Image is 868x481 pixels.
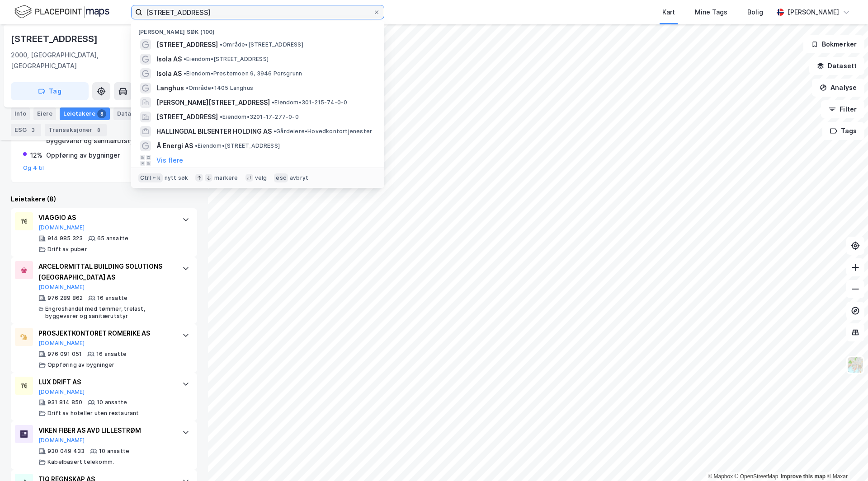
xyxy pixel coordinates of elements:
span: HALLINGDAL BILSENTER HOLDING AS [156,126,272,137]
div: Leietakere (8) [11,194,197,205]
span: Gårdeiere • Hovedkontortjenester [274,128,372,135]
div: 3 [28,126,38,135]
button: Analyse [812,79,864,97]
span: • [274,128,276,135]
span: [STREET_ADDRESS] [156,39,218,50]
span: • [195,142,198,149]
div: Transaksjoner [45,124,107,136]
span: Isola AS [156,68,182,79]
span: • [186,84,189,91]
div: Kontrollprogram for chat [823,438,868,481]
span: • [220,41,222,48]
span: • [184,56,186,62]
span: Eiendom • Prestemoen 9, 3946 Porsgrunn [184,70,302,77]
img: Z [847,356,864,374]
div: 8 [97,109,106,118]
div: Leietakere [60,107,110,120]
div: 10 ansatte [97,399,127,406]
span: Eiendom • [STREET_ADDRESS] [184,56,269,63]
button: Filter [821,100,864,118]
button: Bokmerker [803,35,864,53]
div: Drift av puber [47,246,87,253]
div: avbryt [290,174,308,182]
span: Eiendom • 3201-17-277-0-0 [220,113,299,121]
div: 976 091 051 [47,350,82,358]
span: Eiendom • [STREET_ADDRESS] [195,142,280,149]
div: Oppføring av bygninger [47,361,114,369]
a: Improve this map [781,473,826,480]
span: Eiendom • 301-215-74-0-0 [272,99,348,106]
div: velg [255,174,267,182]
a: OpenStreetMap [735,473,778,480]
div: Oppføring av bygninger [46,150,120,161]
div: PROSJEKTKONTORET ROMERIKE AS [38,328,173,339]
div: VIKEN FIBER AS AVD LILLESTRØM [38,425,173,436]
button: Tags [822,122,864,140]
div: markere [214,174,238,182]
a: Mapbox [708,473,733,480]
div: 10 ansatte [99,448,129,455]
div: [STREET_ADDRESS] [11,32,99,46]
div: 65 ansatte [97,235,128,242]
div: Eiere [33,107,56,120]
span: [PERSON_NAME][STREET_ADDRESS] [156,97,270,108]
span: Langhus [156,83,184,93]
div: 2000, [GEOGRAPHIC_DATA], [GEOGRAPHIC_DATA] [11,50,146,71]
button: [DOMAIN_NAME] [38,437,85,444]
div: ESG [11,124,41,136]
button: [DOMAIN_NAME] [38,224,85,231]
button: Tag [11,82,89,100]
span: Å Energi AS [156,140,193,151]
div: 914 985 323 [47,235,83,242]
div: ARCELORMITTAL BUILDING SOLUTIONS [GEOGRAPHIC_DATA] AS [38,261,173,283]
button: Datasett [809,57,864,75]
button: [DOMAIN_NAME] [38,340,85,347]
div: VIAGGIO AS [38,212,173,223]
span: • [184,70,186,77]
div: 16 ansatte [97,294,127,302]
button: [DOMAIN_NAME] [38,388,85,396]
button: Vis flere [156,155,183,166]
div: LUX DRIFT AS [38,377,173,388]
div: Datasett [113,107,147,120]
div: Ctrl + k [138,173,163,182]
button: Og 4 til [23,164,44,172]
iframe: Chat Widget [823,438,868,481]
div: nytt søk [165,174,189,182]
div: 976 289 862 [47,294,83,302]
div: [PERSON_NAME] søk (100) [131,21,384,37]
img: logo.f888ab2527a4732fd821a326f86c7f29.svg [14,4,109,20]
span: • [272,99,274,106]
div: Mine Tags [695,7,727,18]
div: Engroshandel med tømmer, trelast, byggevarer og sanitærutstyr [45,305,173,320]
div: 930 049 433 [47,448,85,455]
div: Kabelbasert telekomm. [47,458,114,466]
span: Isola AS [156,54,182,65]
div: Drift av hoteller uten restaurant [47,410,139,417]
div: 8 [94,126,103,135]
div: [PERSON_NAME] [788,7,839,18]
button: [DOMAIN_NAME] [38,284,85,291]
span: Område • [STREET_ADDRESS] [220,41,303,48]
div: Info [11,107,30,120]
span: • [220,113,222,120]
span: [STREET_ADDRESS] [156,112,218,122]
div: esc [274,173,288,182]
div: Kart [662,7,675,18]
div: 931 814 850 [47,399,82,406]
div: 16 ansatte [96,350,127,358]
span: Område • 1405 Langhus [186,84,253,92]
input: Søk på adresse, matrikkel, gårdeiere, leietakere eller personer [142,5,373,19]
div: Bolig [747,7,763,18]
div: 12% [30,150,42,161]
